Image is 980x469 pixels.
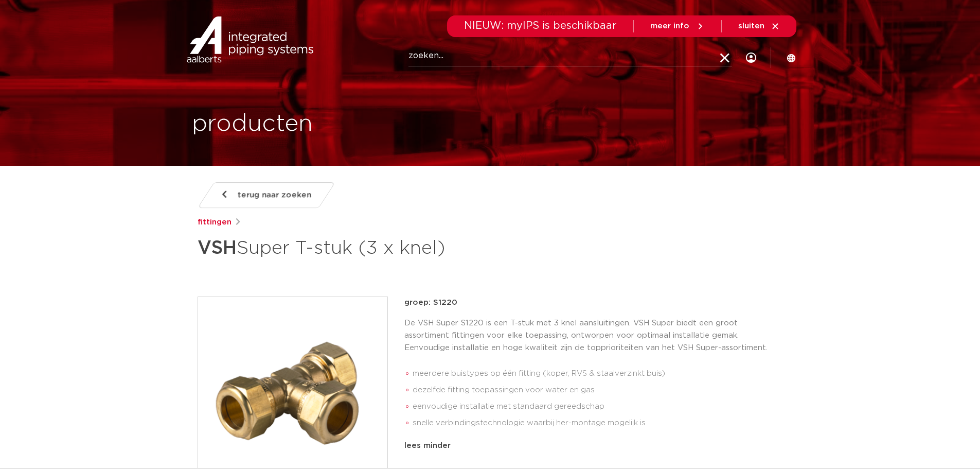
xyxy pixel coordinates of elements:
li: eenvoudige installatie met standaard gereedschap [413,398,783,415]
span: meer info [650,22,689,30]
p: groep: S1220 [404,297,783,309]
span: terug naar zoeken [238,187,311,203]
a: meer info [650,22,705,31]
h1: producten [192,108,313,141]
a: terug naar zoeken [197,182,335,208]
li: dezelfde fitting toepassingen voor water en gas [413,382,783,398]
li: snelle verbindingstechnologie waarbij her-montage mogelijk is [413,415,783,431]
li: meerdere buistypes op één fitting (koper, RVS & staalverzinkt buis) [413,366,783,382]
span: sluiten [738,22,764,30]
div: lees minder [404,440,783,452]
a: fittingen [198,216,231,229]
h1: Super T-stuk (3 x knel) [198,233,584,264]
p: De VSH Super S1220 is een T-stuk met 3 knel aansluitingen. VSH Super biedt een groot assortiment ... [404,317,783,354]
a: sluiten [738,22,780,31]
input: zoeken... [408,46,732,66]
strong: VSH [198,239,237,257]
span: NIEUW: myIPS is beschikbaar [464,21,617,31]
